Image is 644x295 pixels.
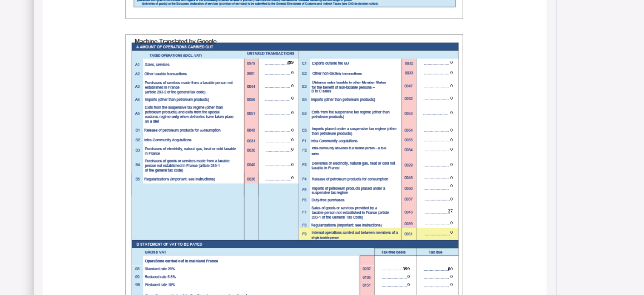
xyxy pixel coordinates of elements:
span: 0 [291,127,294,132]
span: 0 [450,60,453,65]
span: 0 [291,83,294,88]
span: 0 [450,230,453,235]
span: 0 [291,162,294,167]
span: 0 [291,70,294,75]
span: 0 [450,162,453,167]
span: 0 [291,110,294,115]
span: 0 [450,70,453,75]
span: 0 [450,127,453,132]
span: 27 [448,209,453,214]
span: 399 [403,266,410,272]
span: 80 [448,266,453,272]
span: 0 [291,175,294,180]
span: 0 [450,83,453,88]
span: 0 [450,95,453,100]
span: 0 [450,282,453,287]
span: 0 [407,274,410,279]
span: 0 [291,95,294,100]
span: 0 [291,146,294,152]
span: 0 [450,183,453,188]
span: 0 [450,146,453,152]
span: 0 [450,196,453,201]
span: 0 [450,221,453,226]
span: 0 [407,282,410,287]
span: 0 [450,137,453,142]
span: 0 [450,175,453,180]
span: 0 [450,274,453,279]
span: 0 [291,137,294,142]
span: 399 [287,60,294,65]
span: 0 [450,110,453,115]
